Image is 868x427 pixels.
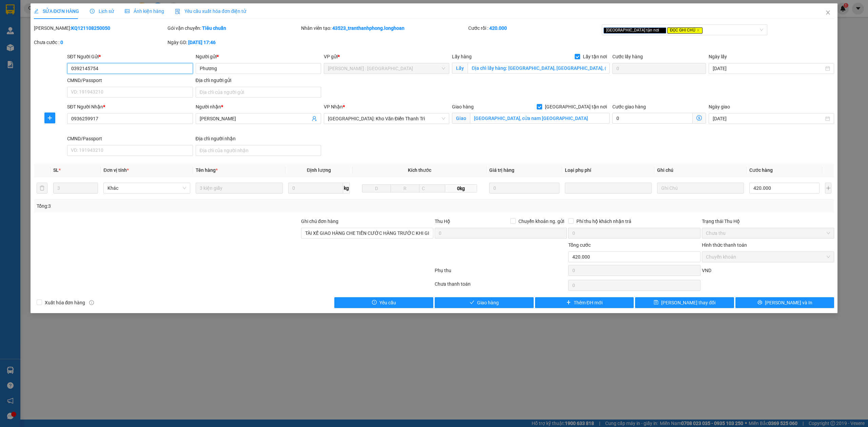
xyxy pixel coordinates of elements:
[324,104,343,109] span: VP Nhận
[489,167,514,173] span: Giá trị hàng
[196,87,321,98] input: Địa chỉ của người gửi
[362,184,391,192] input: D
[196,53,321,60] div: Người gửi
[391,184,419,192] input: R
[709,104,730,109] label: Ngày giao
[60,40,63,45] b: 0
[37,202,335,210] div: Tổng: 3
[34,24,166,32] div: [PERSON_NAME]:
[452,104,474,109] span: Giao hàng
[542,103,610,110] span: [GEOGRAPHIC_DATA] tận nơi
[34,9,39,14] span: edit
[44,113,55,123] button: plus
[435,219,450,224] span: Thu Hộ
[489,25,507,31] b: 420.000
[188,40,216,45] b: [DATE] 17:46
[612,113,693,124] input: Cước giao hàng
[445,184,477,192] span: 0kg
[53,167,59,173] span: SL
[702,242,747,248] label: Hình thức thanh toán
[612,54,643,59] label: Cước lấy hàng
[702,268,711,273] span: VND
[408,167,431,173] span: Kích thước
[604,27,666,34] span: [GEOGRAPHIC_DATA] tận nơi
[713,65,824,72] input: Ngày lấy
[535,297,634,308] button: plusThêm ĐH mới
[125,9,130,14] span: picture
[419,184,445,192] input: C
[580,53,610,60] span: Lấy tận nơi
[328,114,445,124] span: Hà Nội: Kho Văn Điển Thanh Trì
[765,299,812,306] span: [PERSON_NAME] và In
[735,297,834,308] button: printer[PERSON_NAME] và In
[332,25,405,31] b: 43523_tranthanhphong.longhoan
[452,113,470,124] span: Giao
[660,28,664,32] span: close
[612,104,646,109] label: Cước giao hàng
[90,8,114,14] span: Lịch sử
[301,219,338,224] label: Ghi chú đơn hàng
[196,135,321,142] div: Địa chỉ người nhận
[477,299,499,306] span: Giao hàng
[706,228,830,238] span: Chưa thu
[34,8,79,14] span: SỬA ĐƠN HÀNG
[71,25,110,31] b: KQ121108250050
[702,218,834,225] div: Trạng thái Thu Hộ
[34,39,166,46] div: Chưa cước :
[667,27,703,34] span: ĐỌC GHI CHÚ
[196,145,321,156] input: Địa chỉ của người nhận
[67,77,193,84] div: CMND/Passport
[470,113,610,124] input: Giao tận nơi
[706,252,830,262] span: Chuyển khoản
[324,53,449,60] div: VP gửi
[372,300,377,305] span: exclamation-circle
[825,10,831,15] span: close
[468,24,600,32] div: Cước rồi :
[202,25,226,31] b: Tiêu chuẩn
[574,299,603,306] span: Thêm ĐH mới
[196,183,282,194] input: VD: Bàn, Ghế
[657,183,744,194] input: Ghi Chú
[654,300,658,305] span: save
[42,299,88,306] span: Xuất hóa đơn hàng
[749,167,773,173] span: Cước hàng
[434,280,568,292] div: Chưa thanh toán
[125,8,164,14] span: Ảnh kiện hàng
[343,183,350,194] span: kg
[175,9,180,14] img: icon
[196,103,321,110] div: Người nhận
[568,242,591,248] span: Tổng cước
[167,39,300,46] div: Ngày GD:
[489,183,559,194] input: 0
[167,24,300,32] div: Gói vận chuyển:
[37,183,47,194] button: delete
[566,300,571,305] span: plus
[307,167,331,173] span: Định lượng
[434,267,568,279] div: Phụ thu
[825,183,831,194] button: plus
[468,63,610,74] input: Lấy tận nơi
[312,116,317,121] span: user-add
[435,297,534,308] button: checkGiao hàng
[334,297,433,308] button: exclamation-circleYêu cầu
[709,54,727,59] label: Ngày lấy
[574,218,634,225] span: Phí thu hộ khách nhận trả
[635,297,734,308] button: save[PERSON_NAME] thay đổi
[516,218,567,225] span: Chuyển khoản ng. gửi
[107,183,186,193] span: Khác
[196,167,218,173] span: Tên hàng
[562,164,654,177] th: Loại phụ phí
[661,299,715,306] span: [PERSON_NAME] thay đổi
[470,300,474,305] span: check
[452,54,472,59] span: Lấy hàng
[89,300,94,305] span: info-circle
[175,8,246,14] span: Yêu cầu xuất hóa đơn điện tử
[713,115,824,122] input: Ngày giao
[301,24,467,32] div: Nhân viên tạo:
[696,28,700,32] span: close
[328,63,445,74] span: Hồ Chí Minh : Kho Quận 12
[67,53,193,60] div: SĐT Người Gửi
[757,300,762,305] span: printer
[452,63,468,74] span: Lấy
[67,103,193,110] div: SĐT Người Nhận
